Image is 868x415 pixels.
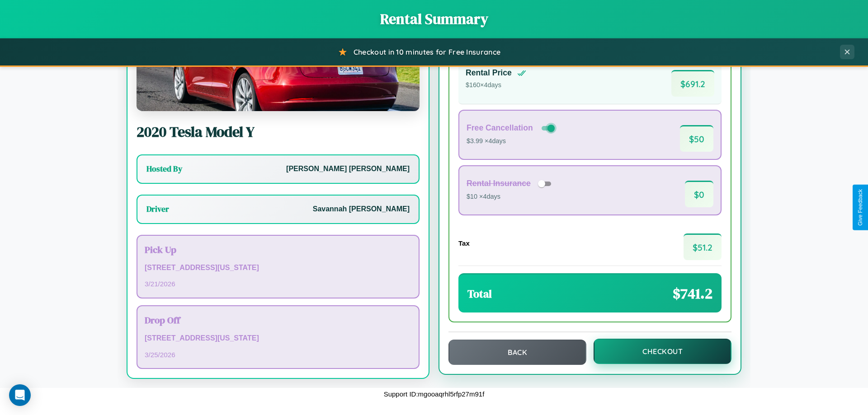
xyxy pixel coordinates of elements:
h3: Pick Up [145,243,411,256]
h2: 2020 Tesla Model Y [137,122,420,142]
span: $ 51.2 [684,233,722,260]
button: Checkout [594,339,731,364]
h1: Rental Summary [9,9,859,29]
p: [STREET_ADDRESS][US_STATE] [145,332,411,345]
span: $ 691.2 [671,70,714,97]
button: Back [448,340,586,365]
p: [STREET_ADDRESS][US_STATE] [145,261,411,275]
h4: Tax [458,239,470,247]
p: 3 / 25 / 2026 [145,349,411,361]
p: [PERSON_NAME] [PERSON_NAME] [286,163,410,176]
h3: Driver [146,204,169,214]
div: Open Intercom Messenger [9,384,31,406]
p: 3 / 21 / 2026 [145,278,411,290]
span: Checkout in 10 minutes for Free Insurance [354,47,500,56]
span: $ 0 [685,181,713,207]
span: $ 741.2 [673,284,712,303]
h3: Total [467,286,492,301]
p: Support ID: mgooaqrhl5rfp27m91f [384,388,485,400]
h4: Rental Insurance [467,179,531,188]
h4: Rental Price [466,68,512,78]
p: $3.99 × 4 days [467,135,557,147]
div: Give Feedback [857,189,863,226]
h3: Drop Off [145,313,411,326]
h3: Hosted By [146,163,182,174]
p: $10 × 4 days [467,191,554,203]
h4: Free Cancellation [467,123,533,133]
p: $ 160 × 4 days [466,79,526,91]
p: Savannah [PERSON_NAME] [313,203,410,216]
span: $ 50 [680,125,713,152]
